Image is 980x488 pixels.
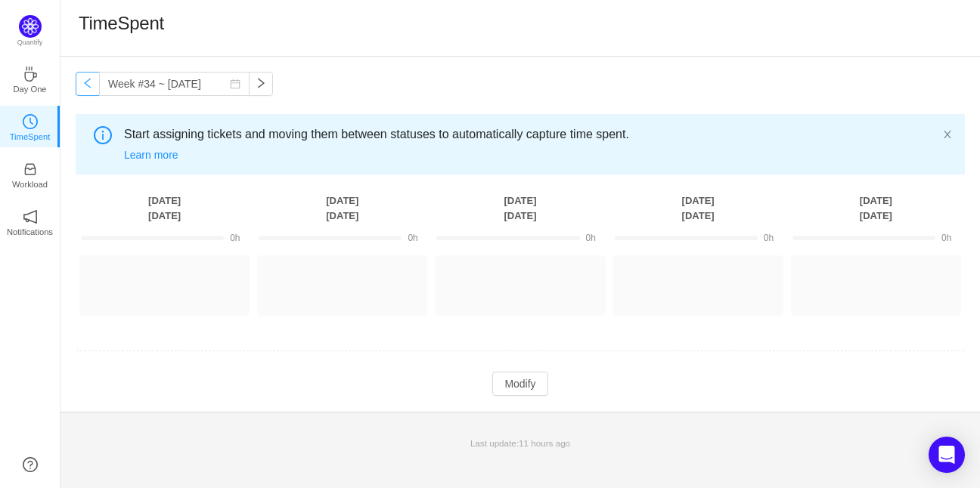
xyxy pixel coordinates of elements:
[23,119,38,134] a: icon: clock-circleTimeSpent
[586,233,596,243] span: 0h
[124,149,178,161] a: Learn more
[12,178,48,191] p: Workload
[76,193,253,224] th: [DATE] [DATE]
[253,193,431,224] th: [DATE] [DATE]
[94,126,112,144] i: icon: info-circle
[124,125,942,144] span: Start assigning tickets and moving them between statuses to automatically capture time spent.
[408,233,417,243] span: 0h
[10,130,51,144] p: TimeSpent
[76,72,100,96] button: icon: left
[492,372,547,396] button: Modify
[519,438,570,448] span: 11 hours ago
[23,209,38,224] i: icon: notification
[23,71,38,86] a: icon: coffeeDay One
[609,193,787,224] th: [DATE] [DATE]
[764,233,774,243] span: 0h
[23,457,38,472] a: icon: question-circle
[23,162,38,177] i: icon: inbox
[470,438,570,448] span: Last update:
[23,66,38,82] i: icon: coffee
[17,38,43,48] p: Quantify
[249,72,273,96] button: icon: right
[7,225,53,239] p: Notifications
[929,437,965,473] div: Open Intercom Messenger
[23,214,38,229] a: icon: notificationNotifications
[19,15,42,38] img: Quantify
[942,129,953,140] i: icon: close
[23,114,38,129] i: icon: clock-circle
[79,12,164,35] h1: TimeSpent
[230,233,240,243] span: 0h
[230,79,240,89] i: icon: calendar
[99,72,250,96] input: Select a week
[431,193,609,224] th: [DATE] [DATE]
[787,193,965,224] th: [DATE] [DATE]
[942,126,953,143] button: icon: close
[23,166,38,181] a: icon: inboxWorkload
[13,82,46,96] p: Day One
[941,233,951,243] span: 0h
